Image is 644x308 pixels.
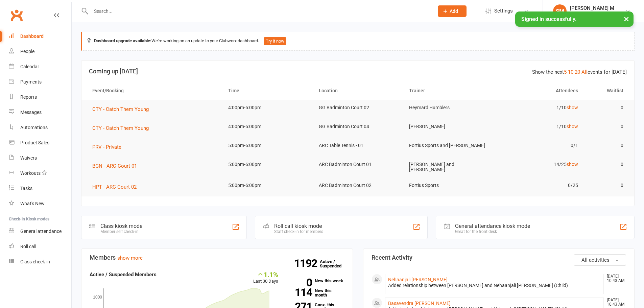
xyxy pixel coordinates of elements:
[9,239,71,254] a: Roll call
[222,119,313,135] td: 4:00pm-5:00pm
[8,7,25,24] a: Clubworx
[567,124,578,129] a: show
[92,125,149,131] span: CTY - Catch Them Young
[294,258,320,268] strong: 1192
[494,138,584,153] td: 0/1
[313,157,403,172] td: ARC Badminton Court 01
[564,69,567,75] a: 5
[553,4,567,18] div: SM
[521,16,576,22] span: Signed in successfully.
[455,229,530,234] div: Great for the front desk
[100,229,142,234] div: Member self check-in
[92,143,126,151] button: PRV - Private
[494,3,513,19] span: Settings
[403,157,494,178] td: [PERSON_NAME] and [PERSON_NAME]
[9,59,71,74] a: Calendar
[603,298,626,307] time: [DATE] 10:43 AM
[20,170,41,176] div: Workouts
[388,283,601,288] div: Added relationship between [PERSON_NAME] and Nehaanjali [PERSON_NAME] (Child)
[288,278,312,288] strong: 0
[20,49,34,54] div: People
[222,100,313,116] td: 4:00pm-5:00pm
[20,244,36,249] div: Roll call
[584,138,629,153] td: 0
[9,29,71,44] a: Dashboard
[581,257,610,263] span: All activities
[438,5,467,17] button: Add
[9,120,71,135] a: Automations
[92,184,137,190] span: HPT - ARC Court 02
[9,74,71,90] a: Payments
[584,100,629,116] td: 0
[9,181,71,196] a: Tasks
[222,138,313,153] td: 5:00pm-6:00pm
[89,6,429,16] input: Search...
[494,157,584,172] td: 14/25
[89,68,627,75] h3: Coming up [DATE]
[92,163,137,169] span: BGN - ARC Court 01
[222,157,313,172] td: 5:00pm-6:00pm
[20,229,62,234] div: General attendance
[20,94,37,100] div: Reports
[9,196,71,211] a: What's New
[92,106,149,112] span: CTY - Catch Them Young
[20,33,44,39] div: Dashboard
[20,201,45,206] div: What's New
[20,79,42,85] div: Payments
[584,119,629,135] td: 0
[222,177,313,193] td: 5:00pm-6:00pm
[92,105,153,113] button: CTY - Catch Them Young
[9,90,71,105] a: Reports
[403,82,494,99] th: Trainer
[274,229,323,234] div: Staff check-in for members
[20,64,39,69] div: Calendar
[372,254,626,261] h3: Recent Activity
[388,277,448,282] a: Nehaanjali [PERSON_NAME]
[9,224,71,239] a: General attendance kiosk mode
[575,69,580,75] a: 20
[117,255,143,261] a: show more
[86,82,222,99] th: Event/Booking
[494,119,584,135] td: 1/10
[20,186,32,191] div: Tasks
[20,259,50,264] div: Class check-in
[567,162,578,167] a: show
[222,82,313,99] th: Time
[450,8,458,14] span: Add
[584,82,629,99] th: Waitlist
[81,32,635,51] div: We're working on an update to your Clubworx dashboard.
[584,157,629,172] td: 0
[313,177,403,193] td: ARC Badminton Court 02
[403,138,494,153] td: Fortius Sports and [PERSON_NAME]
[253,270,278,278] div: 1.1%
[90,271,157,278] strong: Active / Suspended Members
[403,100,494,116] td: Heymard Humblers
[320,254,350,273] a: 1192Active / Suspended
[313,100,403,116] td: GG Badminton Court 02
[570,11,616,17] div: [GEOGRAPHIC_DATA]
[274,223,323,229] div: Roll call kiosk mode
[620,11,633,26] button: ×
[532,68,627,76] div: Show the next events for [DATE]
[92,162,142,170] button: BGN - ARC Court 01
[574,254,626,266] button: All activities
[9,44,71,59] a: People
[92,124,153,132] button: CTY - Catch Them Young
[9,135,71,150] a: Product Sales
[494,177,584,193] td: 0/25
[20,140,49,145] div: Product Sales
[584,177,629,193] td: 0
[20,110,42,115] div: Messages
[100,223,142,229] div: Class kiosk mode
[9,166,71,181] a: Workouts
[388,301,451,306] a: Basavendra [PERSON_NAME]
[264,37,286,45] button: Try it now
[581,69,588,75] a: All
[9,150,71,166] a: Waivers
[455,223,530,229] div: General attendance kiosk mode
[20,155,37,161] div: Waivers
[403,177,494,193] td: Fortius Sports
[9,105,71,120] a: Messages
[20,125,48,130] div: Automations
[92,144,121,150] span: PRV - Private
